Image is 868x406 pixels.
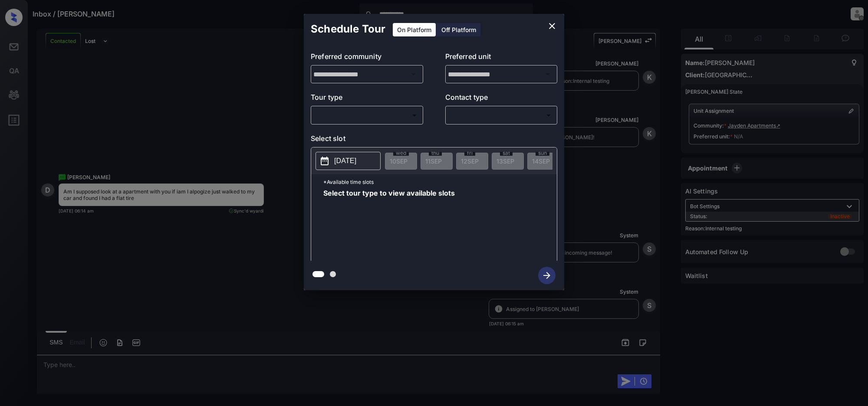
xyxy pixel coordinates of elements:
p: Preferred community [311,51,423,65]
p: *Available time slots [323,174,557,190]
div: On Platform [393,23,436,36]
p: Preferred unit [445,51,558,65]
p: [DATE] [334,156,356,166]
p: Contact type [445,92,558,106]
h2: Schedule Tour [304,14,392,44]
p: Select slot [311,133,557,147]
button: close [543,17,561,35]
span: Select tour type to view available slots [323,190,455,259]
div: Off Platform [437,23,480,36]
p: Tour type [311,92,423,106]
button: [DATE] [316,152,381,170]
